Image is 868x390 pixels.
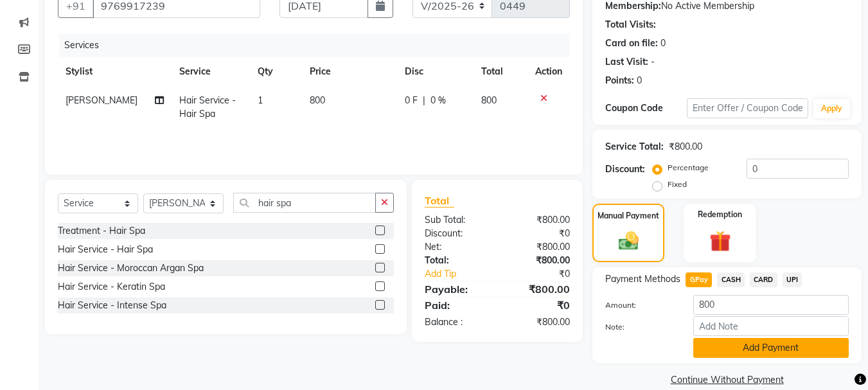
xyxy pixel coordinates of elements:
[415,213,497,227] div: Sub Total:
[669,140,702,154] div: ₹800.00
[497,281,580,297] div: ₹800.00
[58,280,165,294] div: Hair Service - Keratin Spa
[58,57,172,86] th: Stylist
[405,94,418,107] span: 0 F
[58,243,153,256] div: Hair Service - Hair Spa
[415,315,497,329] div: Balance :
[179,94,236,120] span: Hair Service - Hair Spa
[250,57,302,86] th: Qty
[605,55,648,69] div: Last Visit:
[612,229,645,253] img: _cash.svg
[425,194,454,208] span: Total
[598,210,659,222] label: Manual Payment
[415,267,511,281] a: Add Tip
[58,299,166,312] div: Hair Service - Intense Spa
[66,94,137,106] span: [PERSON_NAME]
[651,55,655,69] div: -
[397,57,474,86] th: Disc
[693,295,849,315] input: Amount
[497,240,580,254] div: ₹800.00
[668,162,709,173] label: Percentage
[750,272,777,287] span: CARD
[605,140,664,154] div: Service Total:
[698,209,742,220] label: Redemption
[703,228,738,254] img: _gift.svg
[58,224,145,238] div: Treatment - Hair Spa
[415,240,497,254] div: Net:
[474,57,528,86] th: Total
[415,227,497,240] div: Discount:
[58,261,204,275] div: Hair Service - Moroccan Argan Spa
[415,254,497,267] div: Total:
[605,37,658,50] div: Card on file:
[233,193,376,213] input: Search or Scan
[605,102,686,115] div: Coupon Code
[813,99,850,118] button: Apply
[605,18,656,31] div: Total Visits:
[637,74,642,87] div: 0
[605,163,645,176] div: Discount:
[497,227,580,240] div: ₹0
[497,254,580,267] div: ₹800.00
[660,37,666,50] div: 0
[511,267,580,281] div: ₹0
[686,272,712,287] span: GPay
[605,74,634,87] div: Points:
[596,321,683,333] label: Note:
[717,272,745,287] span: CASH
[258,94,263,106] span: 1
[497,315,580,329] div: ₹800.00
[59,33,580,57] div: Services
[595,373,859,387] a: Continue Without Payment
[668,179,687,190] label: Fixed
[302,57,397,86] th: Price
[415,281,497,297] div: Payable:
[497,297,580,313] div: ₹0
[783,272,802,287] span: UPI
[693,338,849,358] button: Add Payment
[693,316,849,336] input: Add Note
[430,94,446,107] span: 0 %
[415,297,497,313] div: Paid:
[172,57,250,86] th: Service
[687,98,808,118] input: Enter Offer / Coupon Code
[423,94,425,107] span: |
[605,272,680,286] span: Payment Methods
[497,213,580,227] div: ₹800.00
[481,94,497,106] span: 800
[596,299,683,311] label: Amount:
[310,94,325,106] span: 800
[527,57,570,86] th: Action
